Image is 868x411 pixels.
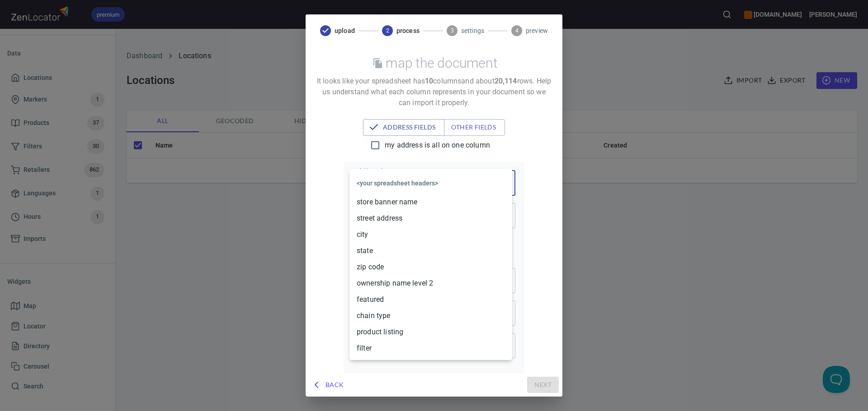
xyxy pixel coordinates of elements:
[349,324,512,340] li: product listing
[349,172,512,194] li: <your spreadsheet headers>
[349,340,512,356] li: filter
[349,308,512,324] li: chain type
[349,259,512,275] li: zip code
[349,226,512,243] li: city
[349,210,512,226] li: street address
[349,291,512,308] li: featured
[349,275,512,291] li: ownership name level 2
[349,194,512,210] li: store banner name
[349,243,512,259] li: state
